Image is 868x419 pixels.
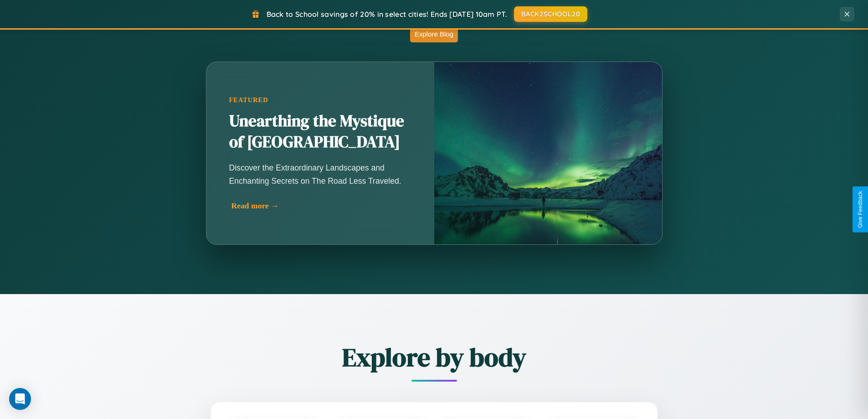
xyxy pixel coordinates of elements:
[857,191,863,228] div: Give Feedback
[410,26,458,42] button: Explore Blog
[229,96,411,104] div: Featured
[229,161,411,187] p: Discover the Extraordinary Landscapes and Enchanting Secrets on The Road Less Traveled.
[514,6,587,22] button: BACK2SCHOOL20
[231,201,414,211] div: Read more →
[267,10,507,19] span: Back to School savings of 20% in select cities! Ends [DATE] 10am PT.
[9,388,31,410] div: Open Intercom Messenger
[229,111,411,153] h2: Unearthing the Mystique of [GEOGRAPHIC_DATA]
[161,340,708,375] h2: Explore by body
